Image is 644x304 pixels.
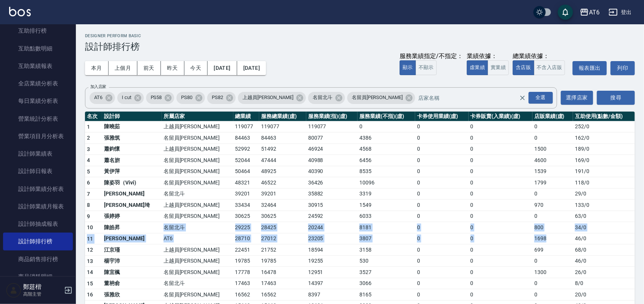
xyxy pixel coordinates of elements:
[162,289,233,301] td: 名留員[PERSON_NAME]
[233,166,260,177] td: 50464
[233,177,260,189] td: 48321
[233,112,260,121] th: 總業績
[238,94,298,101] span: 上越員[PERSON_NAME]
[573,132,635,144] td: 162 / 0
[3,128,73,145] a: 營業項目月分析表
[233,267,260,278] td: 17778
[233,143,260,155] td: 52992
[469,222,533,233] td: 0
[306,255,357,267] td: 19255
[469,233,533,244] td: 0
[306,233,357,244] td: 23205
[573,61,607,75] button: 報表匯出
[87,236,93,242] span: 11
[109,61,137,75] button: 上個月
[85,41,635,52] h3: 設計師排行榜
[87,169,90,175] span: 5
[208,61,237,75] button: [DATE]
[87,191,90,197] span: 7
[87,124,90,130] span: 1
[467,52,509,60] div: 業績依據：
[3,145,73,162] a: 設計師業績表
[415,188,468,200] td: 0
[102,112,162,121] th: 設計師
[233,121,260,132] td: 119077
[233,188,260,200] td: 39201
[162,200,233,211] td: 上越員[PERSON_NAME]
[357,188,415,200] td: 3319
[306,112,357,121] th: 服務業績(指)(虛)
[102,200,162,211] td: [PERSON_NAME]埼
[532,211,573,222] td: 0
[87,224,93,230] span: 10
[308,94,337,101] span: 名留北斗
[162,267,233,278] td: 名留員[PERSON_NAME]
[573,166,635,177] td: 191 / 0
[416,60,437,75] button: 不顯示
[162,211,233,222] td: 名留員[PERSON_NAME]
[87,157,90,163] span: 4
[85,61,109,75] button: 本月
[469,166,533,177] td: 0
[357,255,415,267] td: 530
[306,188,357,200] td: 35882
[259,211,306,222] td: 30625
[259,132,306,144] td: 84463
[102,255,162,267] td: 楊宇沛
[527,90,554,105] button: Open
[532,289,573,301] td: 0
[306,200,357,211] td: 30915
[532,155,573,166] td: 4600
[573,289,635,301] td: 20 / 0
[415,121,468,132] td: 0
[308,92,345,104] div: 名留北斗
[6,283,21,298] img: Person
[415,278,468,289] td: 0
[532,278,573,289] td: 0
[162,121,233,132] td: 上越員[PERSON_NAME]
[259,289,306,301] td: 16562
[357,244,415,256] td: 3158
[233,233,260,244] td: 28710
[90,84,106,90] label: 加入店家
[259,166,306,177] td: 48925
[306,143,357,155] td: 46924
[469,143,533,155] td: 0
[534,60,565,75] button: 不含入店販
[233,211,260,222] td: 30625
[3,268,73,285] a: 商品消耗明細
[573,255,635,267] td: 46 / 0
[306,278,357,289] td: 14397
[306,121,357,132] td: 119077
[513,52,569,60] div: 總業績依據：
[306,211,357,222] td: 24592
[532,244,573,256] td: 699
[357,166,415,177] td: 8535
[469,155,533,166] td: 0
[102,188,162,200] td: [PERSON_NAME]
[259,267,306,278] td: 16478
[532,233,573,244] td: 1698
[102,121,162,132] td: 陳曉茹
[102,244,162,256] td: 江京瑾
[306,289,357,301] td: 8397
[513,60,534,75] button: 含店販
[3,92,73,110] a: 每日業績分析表
[23,291,62,298] p: 高階主管
[306,166,357,177] td: 40390
[23,283,62,291] h5: 鄭莛楷
[161,61,184,75] button: 昨天
[532,255,573,267] td: 0
[146,94,167,101] span: PS58
[102,143,162,155] td: 蕭鈞懷
[469,278,533,289] td: 0
[573,222,635,233] td: 34 / 0
[259,112,306,121] th: 服務總業績(虛)
[597,91,635,105] button: 搜尋
[102,267,162,278] td: 陳宜楓
[577,5,603,20] button: AT6
[357,155,415,166] td: 6456
[87,269,93,275] span: 14
[415,112,468,121] th: 卡券使用業績(虛)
